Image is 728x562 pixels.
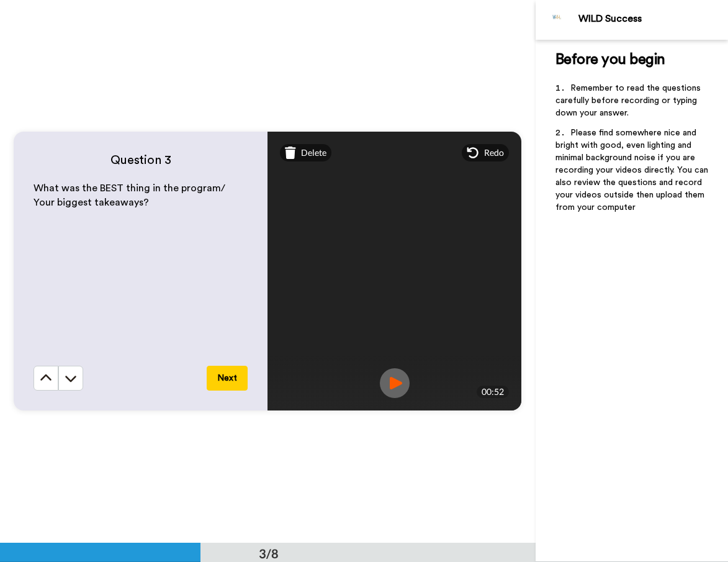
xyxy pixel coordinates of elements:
span: Please find somewhere nice and bright with good, even lighting and minimal background noise if yo... [555,129,711,212]
div: Redo [462,144,509,161]
h4: Question 3 [34,152,248,169]
div: 00:52 [477,386,509,398]
img: Profile Image [542,5,572,35]
span: Delete [301,147,326,159]
div: 3/8 [239,545,299,562]
span: Before you begin [555,52,665,67]
span: What was the BEST thing in the program/ Your biggest takeaways? [34,183,228,207]
span: Redo [484,147,504,159]
span: Remember to read the questions carefully before recording or typing down your answer. [555,84,703,117]
div: WILD Success [578,13,727,25]
img: ic_record_play.svg [380,368,410,398]
button: Next [207,366,248,391]
div: Delete [280,144,331,161]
